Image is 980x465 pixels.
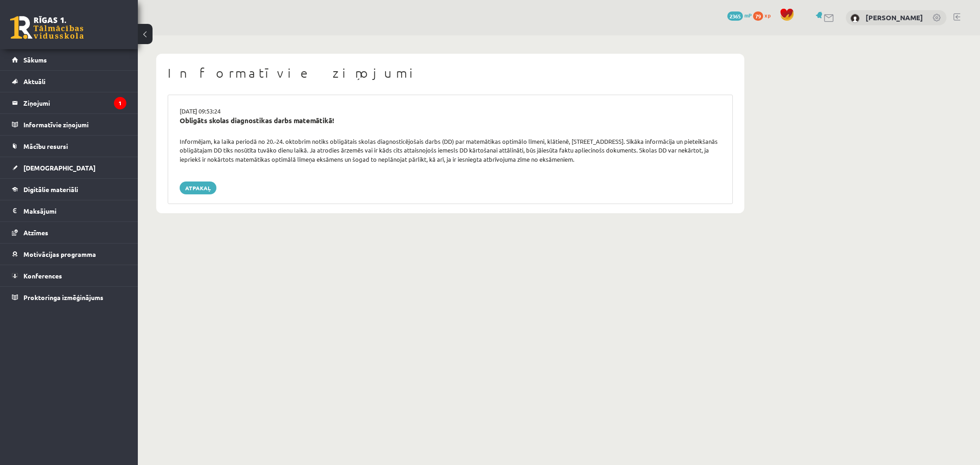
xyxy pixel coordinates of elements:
legend: Ziņojumi [23,92,126,113]
span: [DEMOGRAPHIC_DATA] [23,164,96,172]
h1: Informatīvie ziņojumi [168,65,733,81]
a: Informatīvie ziņojumi [12,114,126,135]
div: Obligāts skolas diagnostikas darbs matemātikā! [180,115,721,126]
div: [DATE] 09:53:24 [173,107,728,116]
legend: Informatīvie ziņojumi [23,114,126,135]
span: 2365 [727,11,743,21]
span: Atzīmes [23,228,48,237]
a: Atzīmes [12,222,126,243]
a: Sākums [12,49,126,70]
i: 1 [114,97,126,109]
span: Aktuāli [23,77,45,85]
span: xp [765,11,770,19]
span: Konferences [23,272,62,280]
span: Proktoringa izmēģinājums [23,293,103,301]
a: Motivācijas programma [12,244,126,265]
span: 79 [753,11,763,21]
a: Proktoringa izmēģinājums [12,287,126,308]
a: [PERSON_NAME] [866,13,923,22]
legend: Maksājumi [23,200,126,221]
div: Informējam, ka laika periodā no 20.-24. oktobrim notiks obligātais skolas diagnosticējošais darbs... [173,137,728,164]
a: Maksājumi [12,200,126,221]
span: mP [744,11,752,19]
a: Konferences [12,265,126,286]
a: Rīgas 1. Tālmācības vidusskola [10,16,84,39]
span: Digitālie materiāli [23,185,78,193]
a: Mācību resursi [12,136,126,157]
span: Sākums [23,56,47,64]
a: [DEMOGRAPHIC_DATA] [12,157,126,178]
a: Ziņojumi1 [12,92,126,113]
img: Emīls Linde [850,14,860,23]
span: Mācību resursi [23,142,68,150]
span: Motivācijas programma [23,250,96,258]
a: Atpakaļ [180,181,216,194]
a: 79 xp [753,11,775,19]
a: Aktuāli [12,71,126,92]
a: Digitālie materiāli [12,179,126,200]
a: 2365 mP [727,11,752,19]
